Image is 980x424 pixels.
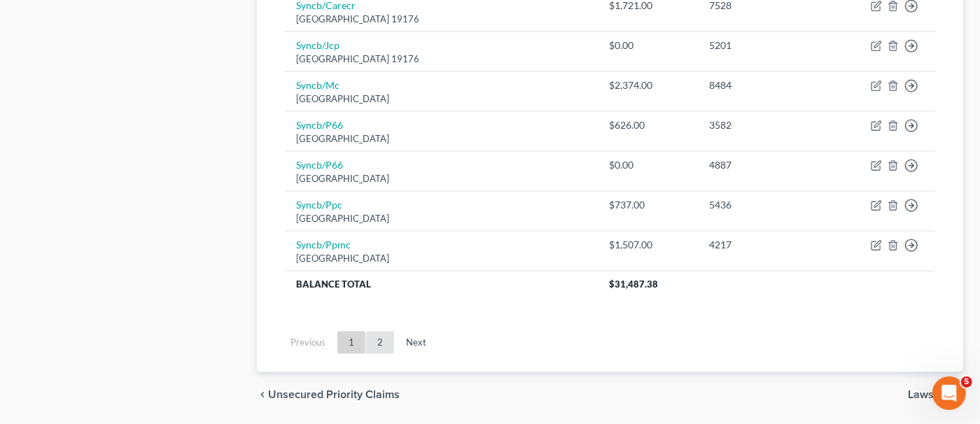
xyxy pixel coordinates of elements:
a: Syncb/P66 [296,119,343,131]
div: $626.00 [609,118,687,132]
div: [GEOGRAPHIC_DATA] [296,252,587,265]
a: 2 [366,332,394,354]
div: [GEOGRAPHIC_DATA] 19176 [296,52,587,66]
a: Next [395,332,437,354]
a: Syncb/Jcp [296,39,339,51]
div: 8484 [710,78,818,92]
div: 4887 [710,158,818,172]
div: 3582 [710,118,818,132]
iframe: Intercom live chat [932,376,966,410]
button: Lawsuits chevron_right [908,389,963,400]
a: Syncb/P66 [296,159,343,171]
a: Syncb/Ppmc [296,239,351,250]
div: 5436 [710,198,818,212]
div: $0.00 [609,158,687,172]
div: 4217 [710,238,818,252]
span: $31,487.38 [609,278,658,290]
div: [GEOGRAPHIC_DATA] [296,172,587,185]
a: 1 [337,332,365,354]
div: 5201 [710,38,818,52]
span: 5 [961,376,972,388]
i: chevron_left [257,389,268,400]
a: Syncb/Ppc [296,199,342,211]
div: $2,374.00 [609,78,687,92]
div: [GEOGRAPHIC_DATA] [296,92,587,106]
div: $737.00 [609,198,687,212]
div: [GEOGRAPHIC_DATA] [296,132,587,146]
div: [GEOGRAPHIC_DATA] [296,212,587,225]
div: [GEOGRAPHIC_DATA] 19176 [296,13,587,26]
th: Balance Total [285,271,598,296]
a: Syncb/Mc [296,79,339,91]
button: chevron_left Unsecured Priority Claims [257,389,400,400]
div: $0.00 [609,38,687,52]
div: $1,507.00 [609,238,687,252]
span: Unsecured Priority Claims [268,389,400,400]
span: Lawsuits [908,389,952,400]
